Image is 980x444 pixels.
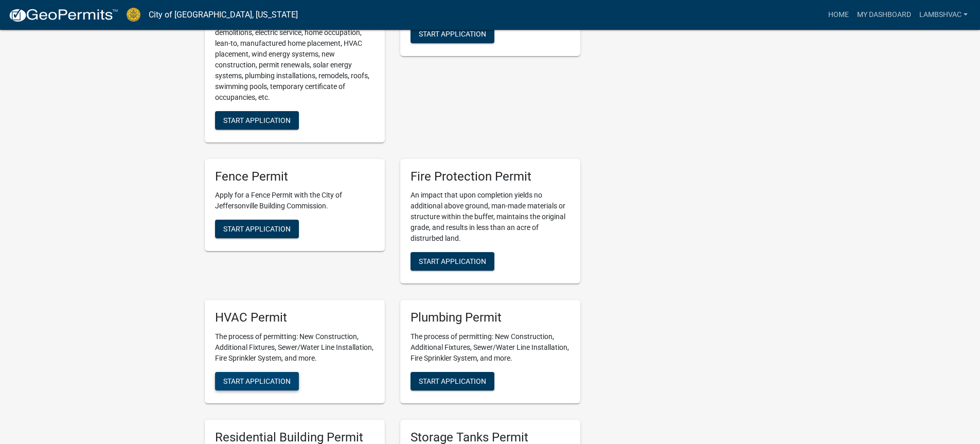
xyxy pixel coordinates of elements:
span: Start Application [223,225,291,233]
button: Start Application [215,220,299,238]
p: The process of permitting: New Construction, Additional Fixtures, Sewer/Water Line Installation, ... [215,331,375,364]
a: My Dashboard [853,5,915,25]
a: Home [824,5,853,25]
span: Start Application [223,116,291,124]
span: Start Application [419,257,486,265]
span: Start Application [223,377,291,385]
h5: Fence Permit [215,169,375,184]
button: Start Application [215,111,299,130]
h5: HVAC Permit [215,310,375,325]
button: Start Application [411,372,494,390]
p: The process of permitting: New Construction, Additional Fixtures, Sewer/Water Line Installation, ... [411,331,570,364]
p: An impact that upon completion yields no additional above ground, man-made materials or structure... [411,190,570,244]
button: Start Application [411,25,494,43]
a: City of [GEOGRAPHIC_DATA], [US_STATE] [149,6,298,24]
button: Start Application [215,372,299,390]
p: Apply for a Fence Permit with the City of Jeffersonville Building Commission. [215,190,375,211]
button: Start Application [411,252,494,271]
img: City of Jeffersonville, Indiana [127,8,140,22]
h5: Fire Protection Permit [411,169,570,184]
span: Start Application [419,377,486,385]
a: Lambshvac [915,5,972,25]
span: Start Application [419,29,486,38]
h5: Plumbing Permit [411,310,570,325]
